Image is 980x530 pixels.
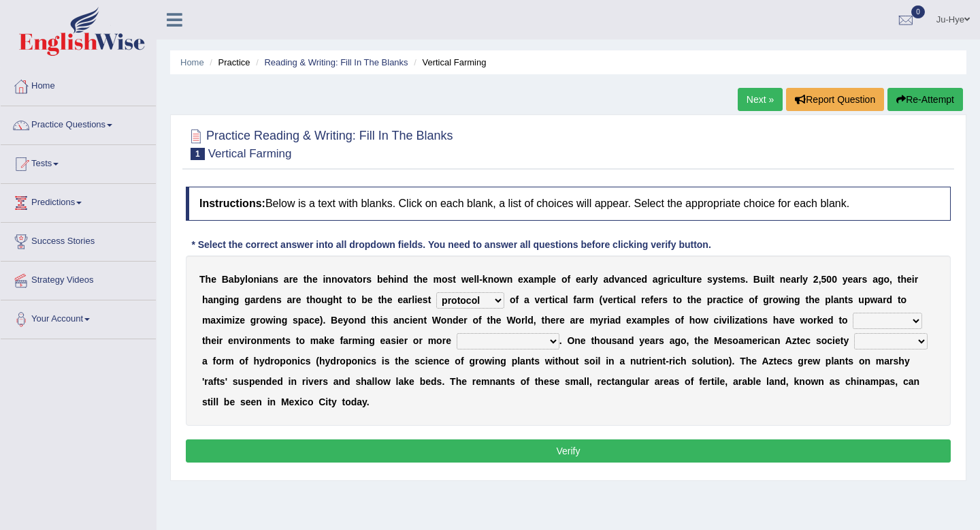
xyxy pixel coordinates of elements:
[560,294,566,305] b: a
[713,274,718,285] b: y
[821,274,827,285] b: 5
[414,294,417,305] b: i
[1,67,156,102] a: Home
[416,274,423,285] b: h
[211,274,216,285] b: e
[463,315,467,326] b: r
[786,88,884,111] button: Report Question
[641,294,644,305] b: r
[555,294,560,305] b: c
[293,315,298,326] b: s
[898,274,901,285] b: t
[310,294,316,305] b: h
[518,274,523,285] b: e
[802,274,808,285] b: y
[206,56,250,69] li: Practice
[1,223,156,257] a: Success Stories
[500,274,507,285] b: w
[309,315,314,326] b: c
[745,274,748,285] b: .
[1,262,156,296] a: Strategy Videos
[331,315,338,326] b: B
[515,294,519,305] b: f
[696,294,702,305] b: e
[693,274,696,285] b: r
[681,274,684,285] b: l
[320,315,323,326] b: )
[264,57,408,67] a: Reading & Writing: Fill In The Blanks
[753,274,760,285] b: B
[713,294,716,305] b: r
[540,294,545,305] b: e
[1,106,156,140] a: Practice Questions
[600,294,603,305] b: (
[202,315,210,326] b: m
[234,274,240,285] b: b
[304,315,309,326] b: a
[259,274,262,285] b: i
[1,145,156,179] a: Tests
[304,274,307,285] b: t
[534,294,540,305] b: v
[534,274,542,285] b: m
[393,315,399,326] b: a
[428,294,431,305] b: t
[292,294,295,305] b: r
[687,274,693,285] b: u
[785,274,791,285] b: e
[826,274,832,285] b: 0
[858,274,862,285] b: r
[350,294,357,305] b: o
[883,294,886,305] b: r
[374,315,380,326] b: h
[763,294,769,305] b: g
[447,274,453,285] b: s
[337,274,343,285] b: o
[659,294,662,305] b: r
[772,294,779,305] b: o
[738,294,744,305] b: e
[585,294,593,305] b: m
[378,294,381,305] b: t
[832,274,837,285] b: 0
[296,294,301,305] b: e
[363,274,366,285] b: r
[493,274,500,285] b: o
[819,274,821,285] b: ,
[180,57,204,67] a: Home
[235,315,240,326] b: z
[284,274,289,285] b: a
[265,294,271,305] b: e
[191,148,205,160] span: 1
[270,294,276,305] b: n
[476,274,479,285] b: l
[901,294,907,305] b: o
[730,294,733,305] b: i
[199,274,206,285] b: T
[199,198,265,209] b: Instructions:
[382,315,388,326] b: s
[566,294,568,305] b: l
[545,294,549,305] b: r
[834,294,839,305] b: a
[862,274,868,285] b: s
[394,274,397,285] b: i
[367,294,373,305] b: e
[906,274,912,285] b: e
[687,294,691,305] b: t
[213,294,219,305] b: n
[800,274,802,285] b: l
[260,315,266,326] b: o
[628,294,634,305] b: a
[697,274,702,285] b: e
[403,294,408,305] b: a
[858,294,864,305] b: u
[347,294,350,305] b: t
[397,294,403,305] b: e
[911,5,925,18] span: 0
[915,274,918,285] b: r
[414,274,417,285] b: t
[843,274,848,285] b: y
[186,126,453,160] h2: Practice Reading & Writing: Fill In The Blanks
[658,274,664,285] b: g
